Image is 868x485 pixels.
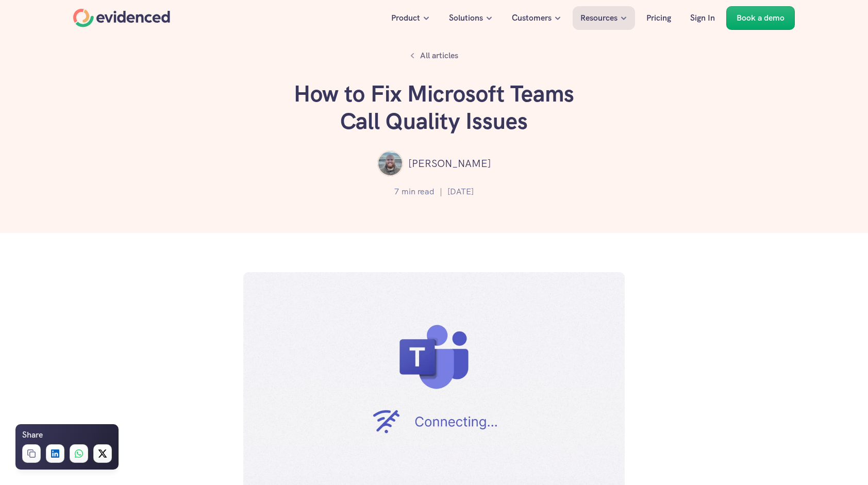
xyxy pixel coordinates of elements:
p: 7 [394,185,399,198]
p: Resources [580,11,617,25]
h6: Share [22,428,43,442]
p: Solutions [449,11,483,25]
p: Sign In [690,11,715,25]
p: Book a demo [737,11,784,25]
img: "" [377,150,403,176]
p: All articles [420,49,458,62]
p: Product [391,11,420,25]
p: min read [402,185,435,198]
p: [PERSON_NAME] [408,155,491,172]
a: Book a demo [726,6,795,30]
a: Pricing [639,6,679,30]
a: All articles [405,46,464,65]
p: [DATE] [447,185,474,198]
a: Home [73,9,170,27]
p: | [440,185,442,198]
a: Sign In [682,6,723,30]
p: Customers [512,11,552,25]
p: Pricing [646,11,671,25]
h1: How to Fix Microsoft Teams Call Quality Issues [279,80,589,135]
